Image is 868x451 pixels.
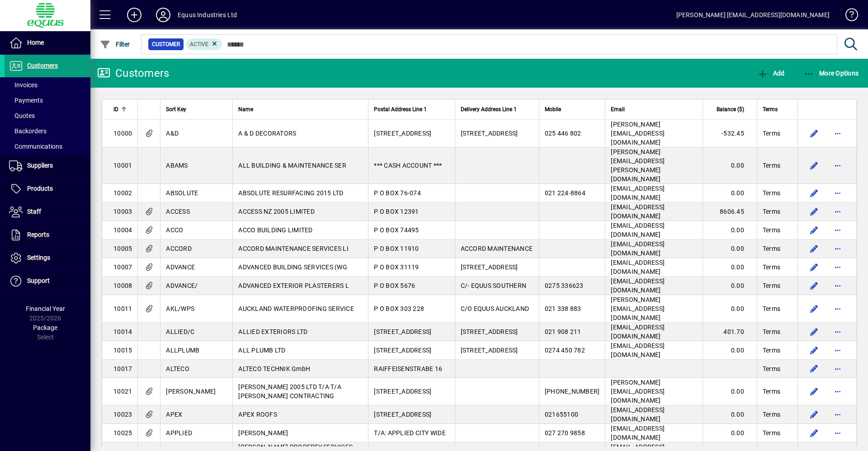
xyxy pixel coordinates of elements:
span: ALTECO [166,365,189,372]
span: APEX ROOFS [238,411,277,418]
button: More options [830,260,845,274]
td: 0.00 [703,258,757,277]
a: Quotes [5,108,90,123]
span: Terms [763,263,780,272]
button: Add [755,65,787,81]
span: Settings [27,254,50,261]
span: ACCESS NZ 2005 LIMITED [238,208,315,215]
span: [PERSON_NAME] [166,388,216,395]
span: APEX [166,411,182,418]
button: More options [830,204,845,219]
a: Backorders [5,123,90,139]
span: 10017 [113,365,132,372]
span: [EMAIL_ADDRESS][DOMAIN_NAME] [611,342,665,358]
button: Edit [807,204,821,219]
span: Name [238,104,253,114]
span: [STREET_ADDRESS] [461,328,518,335]
span: ABAMS [166,162,188,169]
span: [STREET_ADDRESS] [374,328,431,335]
span: 10000 [113,130,132,137]
span: P O BOX 76-074 [374,189,421,197]
a: Communications [5,139,90,154]
button: Edit [807,158,821,173]
button: More options [830,362,845,376]
span: [PERSON_NAME][EMAIL_ADDRESS][PERSON_NAME][DOMAIN_NAME] [611,148,665,183]
button: Add [120,7,149,23]
button: More options [830,278,845,293]
span: ABSOLUTE RESURFACING 2015 LTD [238,189,343,197]
span: [PERSON_NAME] [238,429,288,437]
button: Edit [807,278,821,293]
button: Edit [807,407,821,422]
td: 0.00 [703,295,757,323]
td: 0.00 [703,378,757,405]
span: C/O EQUUS AUCKLAND [461,305,529,312]
span: [STREET_ADDRESS] [374,130,431,137]
span: Products [27,185,53,192]
span: ID [113,104,118,114]
a: Knowledge Base [839,2,857,31]
span: [EMAIL_ADDRESS][DOMAIN_NAME] [611,259,665,275]
span: 10014 [113,328,132,335]
span: 021 908 211 [545,328,581,335]
a: Invoices [5,77,90,93]
span: ADVANCE/ [166,282,198,289]
span: [PERSON_NAME][EMAIL_ADDRESS][DOMAIN_NAME] [611,379,665,404]
span: 10015 [113,347,132,354]
span: Terms [763,207,780,216]
span: Backorders [9,127,47,135]
span: [EMAIL_ADDRESS][DOMAIN_NAME] [611,240,665,257]
span: [PERSON_NAME][EMAIL_ADDRESS][DOMAIN_NAME] [611,296,665,321]
span: [PHONE_NUMBER] [545,388,600,395]
span: ACCESS [166,208,190,215]
td: 401.70 [703,323,757,341]
a: Staff [5,201,90,223]
span: Active [190,41,208,47]
span: P O BOX 5676 [374,282,415,289]
span: 0275 336623 [545,282,584,289]
td: -532.45 [703,120,757,147]
span: Customers [27,62,58,69]
span: [EMAIL_ADDRESS][DOMAIN_NAME] [611,222,665,238]
span: Terms [763,346,780,355]
span: A&D [166,130,179,137]
div: Name [238,104,363,114]
a: Settings [5,247,90,269]
span: RAIFFEISENSTRABE 16 [374,365,442,372]
td: 0.00 [703,240,757,258]
span: ALLIED EXTERIORS LTD [238,328,307,335]
span: [EMAIL_ADDRESS][DOMAIN_NAME] [611,324,665,340]
span: P O BOX 11910 [374,245,419,252]
span: Staff [27,208,41,215]
span: Terms [763,188,780,197]
td: 0.00 [703,424,757,442]
span: 10007 [113,263,132,271]
span: [PERSON_NAME][EMAIL_ADDRESS][DOMAIN_NAME] [611,121,665,146]
span: 025 446 802 [545,130,581,137]
button: Edit [807,362,821,376]
span: [STREET_ADDRESS] [461,263,518,271]
span: [STREET_ADDRESS] [374,388,431,395]
span: Terms [763,410,780,419]
a: Support [5,270,90,292]
span: [EMAIL_ADDRESS][DOMAIN_NAME] [611,406,665,423]
span: 021655100 [545,411,578,418]
button: Edit [807,301,821,316]
span: Terms [763,244,780,253]
span: AKL/WPS [166,305,194,312]
span: Suppliers [27,162,53,169]
span: ABSOLUTE [166,189,198,197]
span: ALLPLUMB [166,347,199,354]
span: Terms [763,129,780,138]
span: Terms [763,161,780,170]
button: More options [830,324,845,339]
button: Filter [98,36,132,52]
span: Email [611,104,625,114]
span: Terms [763,104,778,114]
span: Terms [763,428,780,437]
span: Sort Key [166,104,186,114]
span: ALL PLUMB LTD [238,347,285,354]
span: 10001 [113,162,132,169]
span: ACCO [166,226,183,234]
button: Edit [807,186,821,200]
